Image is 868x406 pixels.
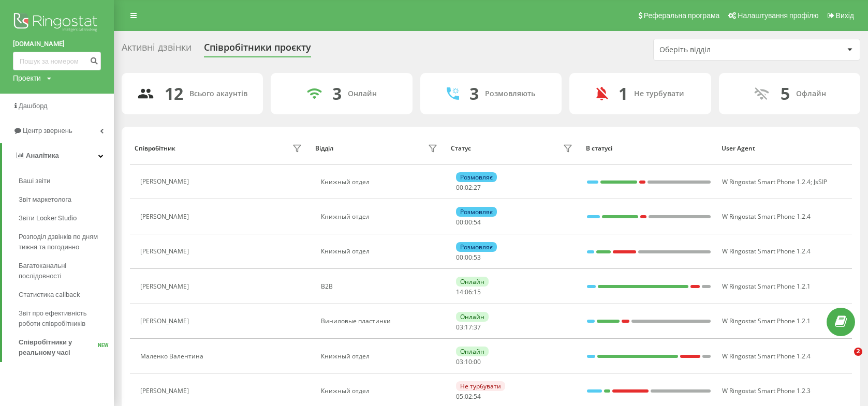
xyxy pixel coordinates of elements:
[140,387,192,395] div: [PERSON_NAME]
[19,228,114,257] a: Розподіл дзвінків по дням тижня та погодинно
[474,218,481,227] span: 54
[140,353,206,360] div: Маленко Валентина
[456,184,481,191] div: : :
[469,84,479,103] div: 3
[738,11,818,20] span: Налаштування профілю
[456,324,481,331] div: : :
[321,248,440,255] div: Книжный отдел
[23,127,72,134] span: Центр звернень
[474,357,481,366] span: 00
[836,11,854,20] span: Вихід
[456,288,463,296] span: 14
[19,190,114,209] a: Звіт маркетолога
[348,89,377,98] div: Онлайн
[321,353,440,360] div: Книжный отдел
[456,242,497,252] div: Розмовляє
[19,261,109,281] span: Багатоканальні послідовності
[19,290,80,300] span: Статистика callback
[474,392,481,401] span: 54
[474,323,481,332] span: 37
[165,84,183,103] div: 12
[26,152,59,159] span: Аналiтика
[456,347,489,356] div: Онлайн
[634,89,684,98] div: Не турбувати
[321,318,440,325] div: Виниловые пластинки
[456,207,497,217] div: Розмовляє
[19,257,114,285] a: Багатоканальні послідовності
[19,102,48,110] span: Дашборд
[456,357,463,366] span: 03
[122,42,192,58] div: Активні дзвінки
[456,323,463,332] span: 03
[204,42,311,58] div: Співробітники проєкту
[321,178,440,186] div: Книжный отдел
[474,183,481,192] span: 27
[19,304,114,333] a: Звіт про ефективність роботи співробітників
[465,183,472,192] span: 02
[465,218,472,227] span: 00
[451,145,471,152] div: Статус
[19,308,109,329] span: Звіт про ефективність роботи співробітників
[13,73,41,83] div: Проекти
[19,337,98,358] span: Співробітники у реальному часі
[19,194,71,205] span: Звіт маркетолога
[19,213,77,223] span: Звіти Looker Studio
[722,352,811,360] span: W Ringostat Smart Phone 1.2.4
[19,232,109,252] span: Розподіл дзвінків по дням тижня та погодинно
[13,39,101,49] a: [DOMAIN_NAME]
[796,89,826,98] div: Офлайн
[833,348,858,372] iframe: Intercom live chat
[722,317,811,325] span: W Ringostat Smart Phone 1.2.1
[19,209,114,228] a: Звіти Looker Studio
[321,283,440,290] div: B2B
[456,277,489,287] div: Онлайн
[456,289,481,296] div: : :
[644,11,720,20] span: Реферальна програма
[722,386,811,395] span: W Ringostat Smart Phone 1.2.3
[456,358,481,366] div: : :
[332,84,342,103] div: 3
[13,10,101,36] img: Ringostat logo
[659,46,783,54] div: Оберіть відділ
[140,178,192,185] div: [PERSON_NAME]
[456,183,463,192] span: 00
[321,387,440,395] div: Книжный отдел
[722,145,847,152] div: User Agent
[456,254,481,261] div: : :
[722,177,811,186] span: W Ringostat Smart Phone 1.2.4
[465,253,472,262] span: 00
[456,253,463,262] span: 00
[854,348,862,356] span: 2
[13,52,101,70] input: Пошук за номером
[456,172,497,182] div: Розмовляє
[19,172,114,190] a: Ваші звіти
[456,392,463,401] span: 05
[619,84,628,103] div: 1
[465,288,472,296] span: 06
[586,145,712,152] div: В статусі
[474,253,481,262] span: 53
[474,288,481,296] span: 15
[465,323,472,332] span: 17
[19,333,114,362] a: Співробітники у реальному часіNEW
[456,218,463,227] span: 00
[814,177,827,186] span: JsSIP
[465,392,472,401] span: 02
[722,212,811,221] span: W Ringostat Smart Phone 1.2.4
[722,247,811,255] span: W Ringostat Smart Phone 1.2.4
[456,381,505,391] div: Не турбувати
[140,213,192,220] div: [PERSON_NAME]
[485,89,535,98] div: Розмовляють
[140,283,192,290] div: [PERSON_NAME]
[140,248,192,255] div: [PERSON_NAME]
[456,312,489,322] div: Онлайн
[19,285,114,304] a: Статистика callback
[465,357,472,366] span: 10
[456,219,481,226] div: : :
[135,145,175,152] div: Співробітник
[321,213,440,220] div: Книжный отдел
[781,84,790,103] div: 5
[315,145,333,152] div: Відділ
[2,143,114,168] a: Аналiтика
[189,89,247,98] div: Всього акаунтів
